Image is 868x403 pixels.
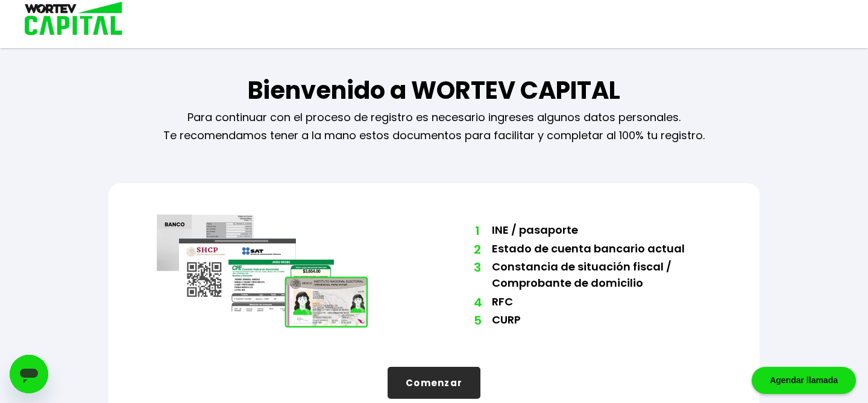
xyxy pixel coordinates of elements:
[752,367,856,394] div: Agendar llamada
[474,293,480,311] span: 4
[163,108,705,145] p: Para continuar con el proceso de registro es necesario ingreses algunos datos personales. Te reco...
[474,222,480,240] span: 1
[492,293,711,312] li: RFC
[492,258,711,293] li: Constancia de situación fiscal / Comprobante de domicilio
[492,222,711,240] li: INE / pasaporte
[474,240,480,258] span: 2
[388,367,480,399] button: Comenzar
[10,355,48,393] iframe: Button to launch messaging window
[492,240,711,259] li: Estado de cuenta bancario actual
[248,72,620,108] h1: Bienvenido a WORTEV CAPITAL
[492,311,711,330] li: CURP
[474,311,480,330] span: 5
[474,258,480,276] span: 3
